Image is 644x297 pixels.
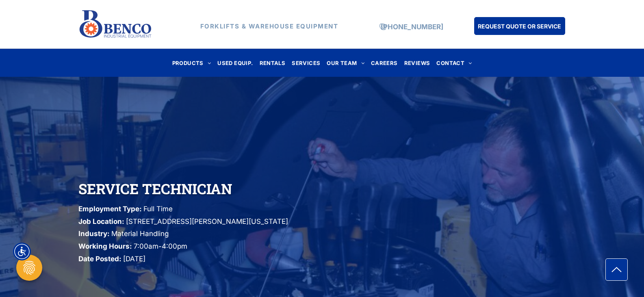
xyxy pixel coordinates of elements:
[111,230,169,238] span: Material Handling
[433,57,475,68] a: CONTACT
[474,17,565,35] a: REQUEST QUOTE OR SERVICE
[78,205,142,213] span: Employment Type:
[78,242,132,250] span: Working Hours:
[200,22,338,30] strong: FORKLIFTS & WAREHOUSE EQUIPMENT
[288,57,323,68] a: SERVICES
[256,57,289,68] a: RENTALS
[78,230,110,238] span: Industry:
[123,255,145,263] span: [DATE]
[323,57,368,68] a: OUR TEAM
[214,57,256,68] a: USED EQUIP.
[381,23,443,31] a: [PHONE_NUMBER]
[78,255,121,263] span: Date Posted:
[169,57,215,68] a: PRODUCTS
[78,217,124,225] span: Job Location:
[78,179,232,198] span: SERVICE TECHNICIAN
[478,19,561,34] span: REQUEST QUOTE OR SERVICE
[13,243,31,260] div: Accessibility Menu
[134,242,187,250] span: 7:00am-4:00pm
[401,57,434,68] a: REVIEWS
[368,57,401,68] a: CAREERS
[126,217,288,225] span: [STREET_ADDRESS][PERSON_NAME][US_STATE]
[143,205,173,213] span: Full Time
